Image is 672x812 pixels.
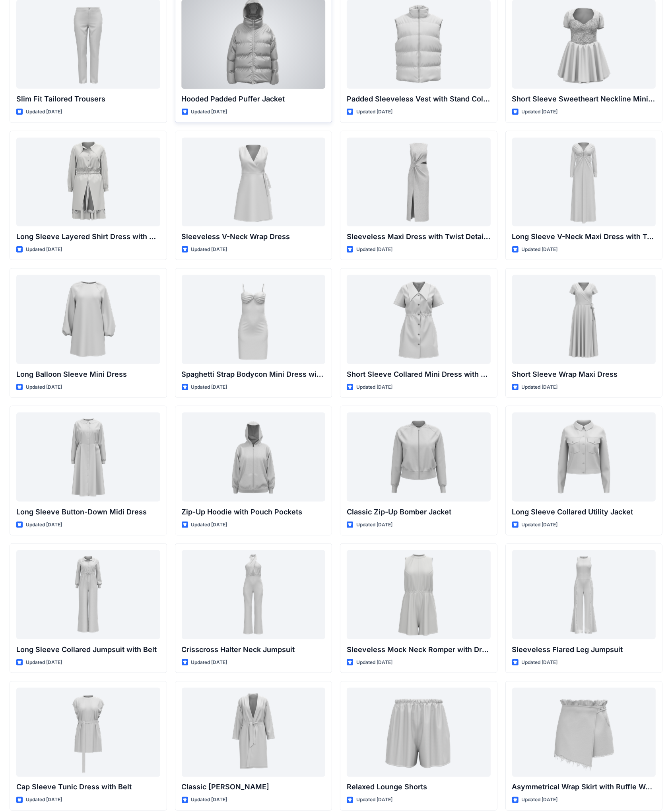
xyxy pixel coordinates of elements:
[512,231,656,242] p: Long Sleeve V-Neck Maxi Dress with Twisted Detail
[522,245,558,254] p: Updated [DATE]
[16,688,160,777] a: Cap Sleeve Tunic Dress with Belt
[347,275,491,364] a: Short Sleeve Collared Mini Dress with Drawstring Waist
[16,138,160,226] a: Long Sleeve Layered Shirt Dress with Drawstring Waist
[182,93,326,105] p: Hooded Padded Puffer Jacket
[182,688,326,777] a: Classic Terry Robe
[191,521,227,529] p: Updated [DATE]
[26,521,62,529] p: Updated [DATE]
[182,231,326,242] p: Sleeveless V-Neck Wrap Dress
[182,550,326,639] a: Crisscross Halter Neck Jumpsuit
[347,688,491,777] a: Relaxed Lounge Shorts
[522,796,558,804] p: Updated [DATE]
[16,275,160,364] a: Long Balloon Sleeve Mini Dress
[16,782,160,793] p: Cap Sleeve Tunic Dress with Belt
[522,108,558,116] p: Updated [DATE]
[347,231,491,242] p: Sleeveless Maxi Dress with Twist Detail and Slit
[356,383,392,391] p: Updated [DATE]
[191,245,227,254] p: Updated [DATE]
[16,550,160,639] a: Long Sleeve Collared Jumpsuit with Belt
[356,108,392,116] p: Updated [DATE]
[182,506,326,518] p: Zip-Up Hoodie with Pouch Pockets
[512,275,656,364] a: Short Sleeve Wrap Maxi Dress
[26,108,62,116] p: Updated [DATE]
[347,644,491,655] p: Sleeveless Mock Neck Romper with Drawstring Waist
[16,231,160,242] p: Long Sleeve Layered Shirt Dress with Drawstring Waist
[356,521,392,529] p: Updated [DATE]
[182,644,326,655] p: Crisscross Halter Neck Jumpsuit
[182,138,326,226] a: Sleeveless V-Neck Wrap Dress
[522,658,558,667] p: Updated [DATE]
[26,796,62,804] p: Updated [DATE]
[512,644,656,655] p: Sleeveless Flared Leg Jumpsuit
[26,383,62,391] p: Updated [DATE]
[512,506,656,518] p: Long Sleeve Collared Utility Jacket
[16,413,160,501] a: Long Sleeve Button-Down Midi Dress
[16,369,160,380] p: Long Balloon Sleeve Mini Dress
[347,93,491,105] p: Padded Sleeveless Vest with Stand Collar
[512,369,656,380] p: Short Sleeve Wrap Maxi Dress
[522,521,558,529] p: Updated [DATE]
[347,782,491,793] p: Relaxed Lounge Shorts
[182,782,326,793] p: Classic [PERSON_NAME]
[512,93,656,105] p: Short Sleeve Sweetheart Neckline Mini Dress with Textured Bodice
[356,245,392,254] p: Updated [DATE]
[347,550,491,639] a: Sleeveless Mock Neck Romper with Drawstring Waist
[191,796,227,804] p: Updated [DATE]
[512,782,656,793] p: Asymmetrical Wrap Skirt with Ruffle Waist
[356,796,392,804] p: Updated [DATE]
[26,245,62,254] p: Updated [DATE]
[522,383,558,391] p: Updated [DATE]
[26,658,62,667] p: Updated [DATE]
[347,369,491,380] p: Short Sleeve Collared Mini Dress with Drawstring Waist
[512,688,656,777] a: Asymmetrical Wrap Skirt with Ruffle Waist
[16,93,160,105] p: Slim Fit Tailored Trousers
[512,550,656,639] a: Sleeveless Flared Leg Jumpsuit
[191,108,227,116] p: Updated [DATE]
[191,383,227,391] p: Updated [DATE]
[182,413,326,501] a: Zip-Up Hoodie with Pouch Pockets
[347,138,491,226] a: Sleeveless Maxi Dress with Twist Detail and Slit
[182,275,326,364] a: Spaghetti Strap Bodycon Mini Dress with Bust Detail
[512,413,656,501] a: Long Sleeve Collared Utility Jacket
[16,644,160,655] p: Long Sleeve Collared Jumpsuit with Belt
[347,506,491,518] p: Classic Zip-Up Bomber Jacket
[512,138,656,226] a: Long Sleeve V-Neck Maxi Dress with Twisted Detail
[347,413,491,501] a: Classic Zip-Up Bomber Jacket
[356,658,392,667] p: Updated [DATE]
[191,658,227,667] p: Updated [DATE]
[16,506,160,518] p: Long Sleeve Button-Down Midi Dress
[182,369,326,380] p: Spaghetti Strap Bodycon Mini Dress with Bust Detail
